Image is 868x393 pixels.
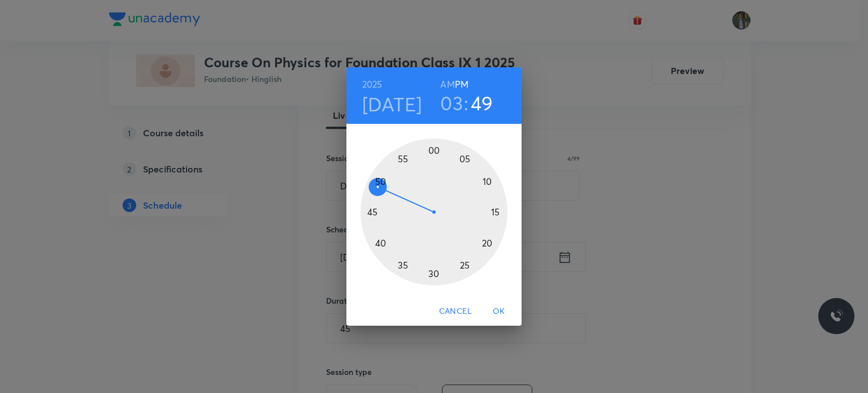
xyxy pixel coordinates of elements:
[481,301,517,322] button: OK
[362,92,422,116] button: [DATE]
[435,301,476,322] button: Cancel
[439,304,472,318] span: Cancel
[464,91,468,115] h3: :
[362,76,383,92] button: 2025
[485,304,513,318] span: OK
[440,76,454,92] button: AM
[471,91,493,115] button: 49
[440,91,463,115] button: 03
[455,76,468,92] button: PM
